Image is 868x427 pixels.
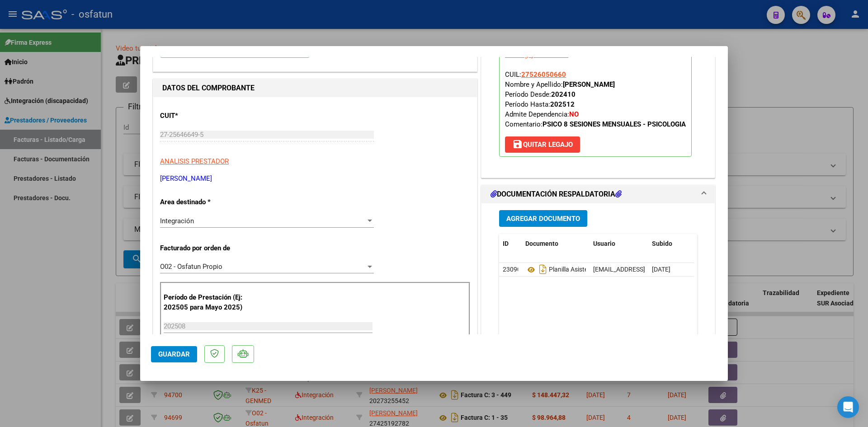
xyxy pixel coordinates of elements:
span: Comentario: [505,120,686,128]
strong: 202512 [550,100,575,108]
strong: DATOS DEL COMPROBANTE [162,84,255,92]
span: 27526050660 [521,70,566,79]
span: ID [503,240,509,247]
span: CUIL: Nombre y Apellido: Período Desde: Período Hasta: Admite Dependencia: [505,70,686,128]
p: Facturado por orden de [160,243,253,253]
datatable-header-cell: ID [499,234,522,253]
p: Area destinado * [160,197,253,207]
span: Guardar [158,350,190,358]
h1: DOCUMENTACIÓN RESPALDATORIA [491,189,622,200]
datatable-header-cell: Usuario [590,234,648,253]
button: Quitar Legajo [505,136,580,153]
span: O02 - Osfatun Propio [160,263,222,271]
p: [PERSON_NAME] [160,174,470,184]
button: Guardar [151,346,197,362]
span: Planilla Asistencia [525,266,599,273]
span: [EMAIL_ADDRESS][DOMAIN_NAME] - [PERSON_NAME] [593,266,746,273]
strong: [PERSON_NAME] [563,80,615,89]
datatable-header-cell: Subido [648,234,693,253]
span: Usuario [593,240,615,247]
i: Descargar documento [537,262,549,277]
span: Documento [525,240,558,247]
strong: PSICO 8 SESIONES MENSUALES - PSICOLOGIA [542,120,686,128]
p: Período de Prestación (Ej: 202505 para Mayo 2025) [164,292,255,313]
datatable-header-cell: Acción [693,234,739,253]
span: Quitar Legajo [512,141,573,149]
button: Agregar Documento [499,210,587,227]
strong: 202410 [551,90,576,99]
mat-icon: save [512,139,523,150]
div: Open Intercom Messenger [837,396,859,418]
span: ANALISIS PRESTADOR [160,157,229,165]
span: Agregar Documento [506,215,580,223]
span: Subido [652,240,672,247]
p: Legajo preaprobado para Período de Prestación: [499,37,692,157]
span: Integración [160,217,194,225]
strong: NO [569,110,579,118]
mat-expansion-panel-header: DOCUMENTACIÓN RESPALDATORIA [481,185,715,203]
datatable-header-cell: Documento [522,234,590,253]
span: [DATE] [652,266,670,273]
div: PREAPROBACIÓN PARA INTEGRACION [481,23,715,178]
span: 23090 [503,266,521,273]
p: CUIT [160,111,253,121]
div: DOCUMENTACIÓN RESPALDATORIA [481,203,715,391]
